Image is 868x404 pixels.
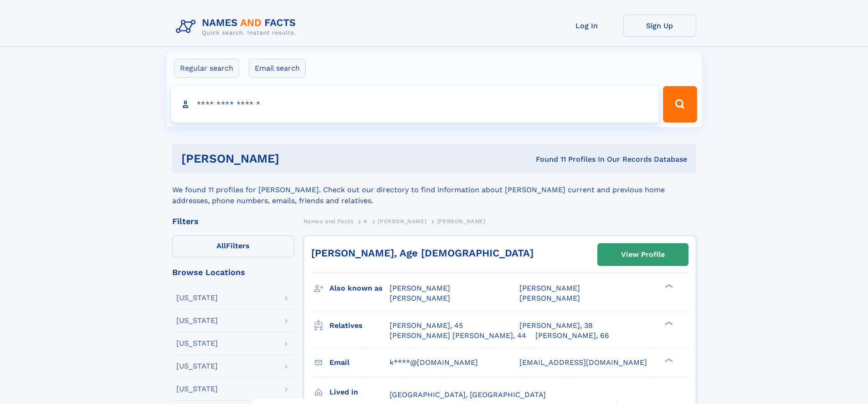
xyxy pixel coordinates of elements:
[535,331,609,341] a: [PERSON_NAME], 66
[176,363,218,370] div: [US_STATE]
[172,217,294,225] div: Filters
[663,357,673,363] div: ❯
[329,355,390,370] h3: Email
[663,320,673,326] div: ❯
[390,294,450,302] span: [PERSON_NAME]
[174,59,239,78] label: Regular search
[329,281,390,296] h3: Also known as
[364,218,368,225] span: K
[378,218,426,225] span: [PERSON_NAME]
[623,15,696,37] a: Sign Up
[172,235,294,257] label: Filters
[550,15,623,37] a: Log In
[390,331,526,341] a: [PERSON_NAME] [PERSON_NAME], 44
[598,244,688,266] a: View Profile
[181,153,408,164] h1: [PERSON_NAME]
[329,318,390,333] h3: Relatives
[364,215,368,227] a: K
[176,385,218,393] div: [US_STATE]
[176,294,218,302] div: [US_STATE]
[172,15,303,39] img: Logo Names and Facts
[249,59,306,78] label: Email search
[329,384,390,400] h3: Lived in
[519,294,580,302] span: [PERSON_NAME]
[171,86,659,123] input: search input
[390,284,450,292] span: [PERSON_NAME]
[621,244,665,265] div: View Profile
[663,86,697,123] button: Search Button
[390,321,463,331] a: [PERSON_NAME], 45
[519,358,647,367] span: [EMAIL_ADDRESS][DOMAIN_NAME]
[172,174,696,206] div: We found 11 profiles for [PERSON_NAME]. Check out our directory to find information about [PERSON...
[311,247,534,259] a: [PERSON_NAME], Age [DEMOGRAPHIC_DATA]
[390,390,546,399] span: [GEOGRAPHIC_DATA], [GEOGRAPHIC_DATA]
[663,283,673,289] div: ❯
[216,241,226,250] span: All
[303,215,354,227] a: Names and Facts
[176,317,218,324] div: [US_STATE]
[407,154,687,164] div: Found 11 Profiles In Our Records Database
[378,215,426,227] a: [PERSON_NAME]
[176,340,218,347] div: [US_STATE]
[172,268,294,276] div: Browse Locations
[437,218,486,225] span: [PERSON_NAME]
[519,321,593,331] a: [PERSON_NAME], 38
[519,284,580,292] span: [PERSON_NAME]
